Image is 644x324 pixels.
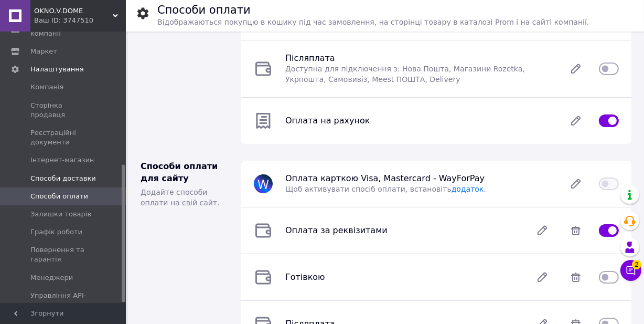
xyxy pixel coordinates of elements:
[30,128,97,147] span: Реєстраційні документи
[285,116,370,126] span: Оплата на рахунок
[452,185,484,193] a: додаток
[30,291,97,310] span: Управління API-токенами
[30,47,57,56] span: Маркет
[141,188,220,207] span: Додайте способи оплати на свій сайт.
[157,4,251,16] h1: Способи оплати
[34,6,113,16] span: OKNO.V.DOME
[30,82,63,92] span: Компанія
[30,155,94,165] span: Інтернет-магазин
[141,161,218,183] span: Способи оплати для сайту
[285,272,325,282] span: Готівкою
[30,101,97,120] span: Сторінка продавця
[30,174,96,183] span: Способи доставки
[30,245,97,264] span: Повернення та гарантія
[285,225,388,235] span: Оплата за реквізитами
[632,259,641,269] span: 2
[157,18,589,26] span: Відображаються покупцю в кошику під час замовлення, на сторінці товару в каталозі Prom і на сайті...
[30,227,82,237] span: Графік роботи
[285,185,486,193] span: Щоб активувати спосіб оплати, встановіть .
[285,173,485,183] span: Оплата карткою Visa, Mastercard - WayForPay
[30,273,73,283] span: Менеджери
[30,65,84,74] span: Налаштування
[34,16,126,25] div: Ваш ID: 3747510
[30,210,91,219] span: Залишки товарів
[620,260,641,281] button: Чат з покупцем2
[30,192,88,201] span: Способи оплати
